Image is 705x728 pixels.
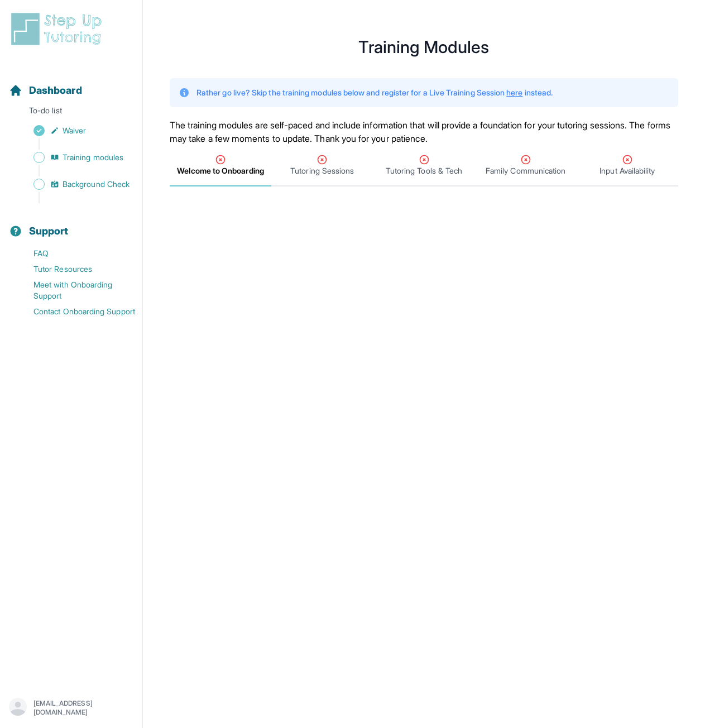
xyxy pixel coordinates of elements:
a: Tutor Resources [9,261,142,277]
a: Meet with Onboarding Support [9,277,142,304]
button: Support [4,205,138,243]
span: Dashboard [29,83,82,98]
h1: Training Modules [170,40,678,54]
a: Contact Onboarding Support [9,304,142,319]
a: Waiver [9,123,142,138]
span: Input Availability [600,165,655,176]
span: Training modules [63,152,123,163]
a: Background Check [9,176,142,192]
span: Family Communication [486,165,565,176]
a: here [506,88,522,97]
span: Background Check [63,179,130,190]
p: To-do list [4,105,138,121]
p: [EMAIL_ADDRESS][DOMAIN_NAME] [33,699,133,717]
p: The training modules are self-paced and include information that will provide a foundation for yo... [170,118,678,145]
button: Dashboard [4,65,138,103]
a: Dashboard [9,83,82,98]
img: logo [9,11,108,47]
p: Rather go live? Skip the training modules below and register for a Live Training Session instead. [196,87,553,98]
a: FAQ [9,246,142,261]
span: Welcome to Onboarding [177,165,263,176]
span: Waiver [63,125,86,136]
button: [EMAIL_ADDRESS][DOMAIN_NAME] [9,698,133,718]
span: Support [29,223,69,239]
nav: Tabs [170,145,678,186]
span: Tutoring Tools & Tech [386,165,462,176]
a: Training modules [9,150,142,165]
span: Tutoring Sessions [290,165,354,176]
